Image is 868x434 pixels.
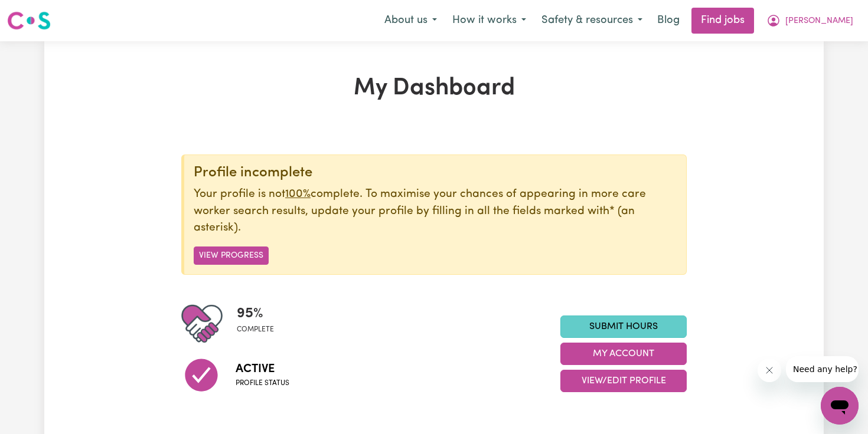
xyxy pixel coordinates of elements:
[785,15,853,28] span: [PERSON_NAME]
[7,10,51,31] img: Careseekers logo
[821,387,859,425] iframe: Button to launch messaging window
[194,186,677,237] p: Your profile is not complete. To maximise your chances of appearing in more care worker search re...
[758,359,781,382] iframe: Close message
[759,8,861,33] button: My Account
[534,8,650,33] button: Safety & resources
[560,343,687,365] button: My Account
[181,74,687,103] h1: My Dashboard
[237,324,274,335] span: complete
[194,246,269,265] button: View Progress
[237,303,283,344] div: Profile completeness: 95%
[377,8,445,33] button: About us
[237,303,274,324] span: 95 %
[445,8,534,33] button: How it works
[691,8,754,34] a: Find jobs
[285,189,311,200] u: 100%
[560,315,687,338] a: Submit Hours
[236,378,289,389] span: Profile status
[650,8,687,34] a: Blog
[7,7,51,34] a: Careseekers logo
[194,165,677,182] div: Profile incomplete
[786,356,859,382] iframe: Message from company
[560,370,687,392] button: View/Edit Profile
[236,360,289,378] span: Active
